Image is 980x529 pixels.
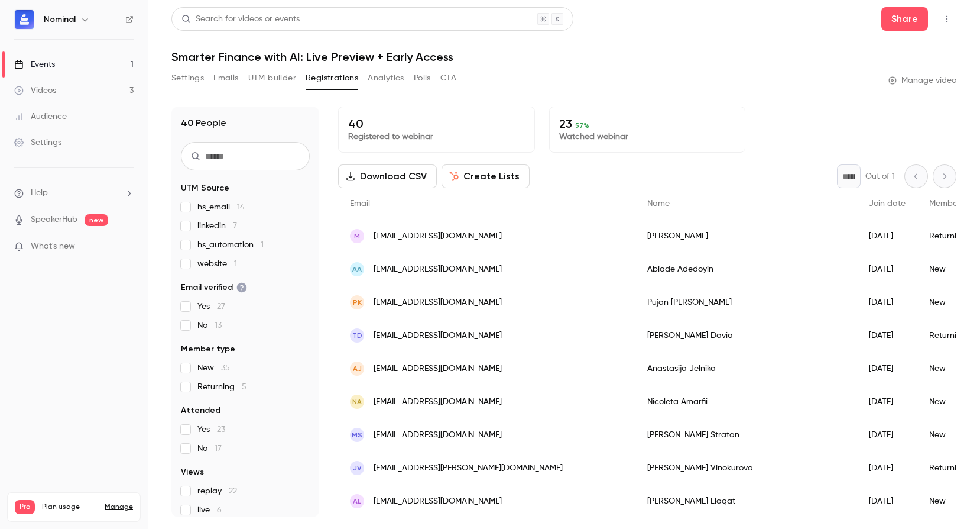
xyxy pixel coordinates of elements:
[368,69,404,88] button: Analytics
[197,258,237,270] span: website
[857,451,917,485] div: [DATE]
[197,443,222,454] span: No
[197,504,222,516] span: live
[559,131,736,143] p: Watched webinar
[306,69,358,88] button: Registrations
[350,199,370,208] span: Email
[374,363,502,375] span: [EMAIL_ADDRESS][DOMAIN_NAME]
[171,69,204,88] button: Settings
[352,396,362,407] span: NA
[869,199,906,208] span: Join date
[181,182,229,194] span: UTM Source
[217,506,222,514] span: 6
[857,352,917,385] div: [DATE]
[105,502,133,512] a: Manage
[31,214,77,226] a: SpeakerHub
[635,253,857,286] div: Abiade Adedoyin
[374,330,502,342] span: [EMAIL_ADDRESS][DOMAIN_NAME]
[42,502,98,512] span: Plan usage
[352,264,362,275] span: AA
[181,13,300,25] div: Search for videos or events
[374,495,502,508] span: [EMAIL_ADDRESS][DOMAIN_NAME]
[197,220,237,232] span: linkedin
[181,466,204,478] span: Views
[348,117,525,131] p: 40
[217,425,225,434] span: 23
[181,282,247,293] span: Email verified
[857,220,917,253] div: [DATE]
[440,69,456,88] button: CTA
[119,241,134,252] iframe: Noticeable Trigger
[197,301,225,312] span: Yes
[31,240,75,253] span: What's new
[197,320,222,331] span: No
[647,199,670,208] span: Name
[261,241,264,249] span: 1
[197,362,230,374] span: New
[31,187,48,199] span: Help
[85,214,108,226] span: new
[15,10,34,29] img: Nominal
[857,286,917,319] div: [DATE]
[414,69,431,88] button: Polls
[888,75,956,86] a: Manage video
[181,116,226,130] h1: 40 People
[242,383,246,391] span: 5
[857,319,917,352] div: [DATE]
[353,463,362,473] span: JV
[635,485,857,518] div: [PERSON_NAME] Liaqat
[217,302,225,311] span: 27
[14,85,56,96] div: Videos
[353,297,362,308] span: PK
[352,330,362,341] span: TD
[635,418,857,451] div: [PERSON_NAME] Stratan
[575,121,589,130] span: 57 %
[213,69,238,88] button: Emails
[374,296,502,309] span: [EMAIL_ADDRESS][DOMAIN_NAME]
[197,485,237,497] span: replay
[559,117,736,131] p: 23
[374,263,502,276] span: [EMAIL_ADDRESS][DOMAIN_NAME]
[352,430,362,440] span: MS
[338,164,437,188] button: Download CSV
[857,485,917,518] div: [DATE]
[635,352,857,385] div: Anastasija Jelnika
[14,111,67,122] div: Audience
[221,364,230,372] span: 35
[215,444,222,453] span: 17
[374,230,502,243] span: [EMAIL_ADDRESS][DOMAIN_NAME]
[857,418,917,451] div: [DATE]
[635,220,857,253] div: [PERSON_NAME]
[14,59,55,70] div: Events
[442,164,530,188] button: Create Lists
[181,405,220,417] span: Attended
[635,319,857,352] div: [PERSON_NAME] Davia
[635,286,857,319] div: Pujan [PERSON_NAME]
[181,343,235,355] span: Member type
[215,321,222,330] span: 13
[354,231,360,241] span: M
[14,137,61,149] div: Settings
[865,170,895,182] p: Out of 1
[171,50,956,64] h1: Smarter Finance with AI: Live Preview + Early Access
[353,363,362,374] span: AJ
[197,201,245,213] span: hs_email
[233,222,237,230] span: 7
[374,396,502,408] span: [EMAIL_ADDRESS][DOMAIN_NAME]
[234,260,237,268] span: 1
[44,14,76,25] h6: Nominal
[15,500,35,514] span: Pro
[374,429,502,441] span: [EMAIL_ADDRESS][DOMAIN_NAME]
[237,203,245,211] span: 14
[635,385,857,418] div: Nicoleta Amarfii
[353,496,361,507] span: AL
[348,131,525,143] p: Registered to webinar
[881,7,928,31] button: Share
[248,69,296,88] button: UTM builder
[374,462,563,475] span: [EMAIL_ADDRESS][PERSON_NAME][DOMAIN_NAME]
[197,381,246,393] span: Returning
[635,451,857,485] div: [PERSON_NAME] Vinokurova
[857,385,917,418] div: [DATE]
[929,199,980,208] span: Member type
[197,239,264,251] span: hs_automation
